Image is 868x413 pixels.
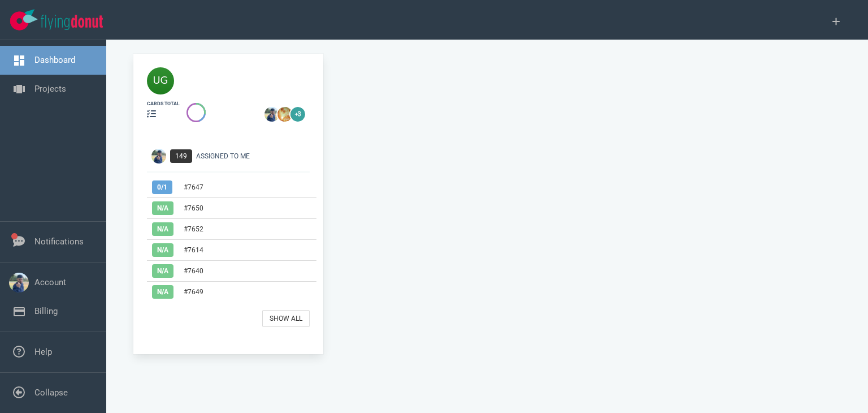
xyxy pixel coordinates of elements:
[152,201,173,215] span: N/A
[184,204,203,212] a: #7650
[152,222,173,236] span: N/A
[34,277,66,287] a: Account
[184,288,203,296] a: #7649
[147,100,180,107] div: cards total
[264,107,279,122] img: 26
[152,264,173,278] span: N/A
[34,347,52,357] a: Help
[151,149,166,164] img: Avatar
[41,15,103,30] img: Flying Donut text logo
[152,285,173,299] span: N/A
[184,246,203,254] a: #7614
[196,151,316,161] div: Assigned To Me
[170,149,192,163] span: 149
[34,306,58,316] a: Billing
[184,267,203,275] a: #7640
[34,236,84,247] a: Notifications
[34,55,75,65] a: Dashboard
[262,310,310,327] a: Show All
[152,180,172,194] span: 0 / 1
[295,111,301,117] text: +3
[147,67,174,94] img: 40
[34,84,66,94] a: Projects
[277,107,292,122] img: 26
[152,243,173,257] span: N/A
[184,225,203,233] a: #7652
[184,183,203,191] a: #7647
